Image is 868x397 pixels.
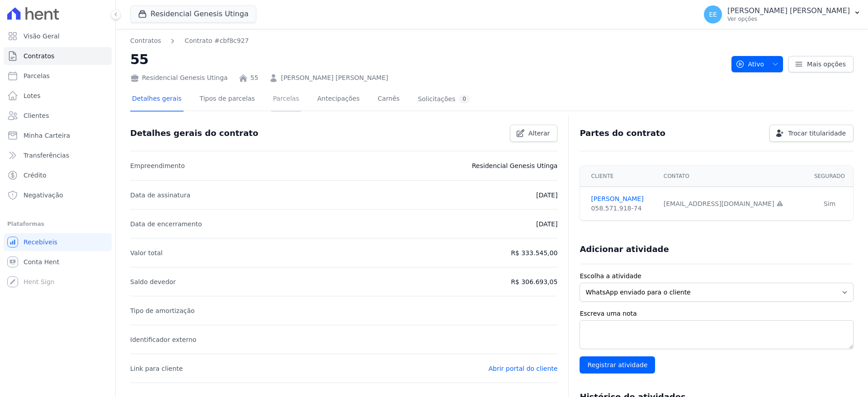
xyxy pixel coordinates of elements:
[24,191,63,200] span: Negativação
[658,166,806,187] th: Contato
[4,126,112,145] a: Minha Carteira
[24,91,41,100] span: Lotes
[24,32,60,41] span: Visão Geral
[4,253,112,271] a: Conta Hent
[788,129,846,138] span: Trocar titularidade
[664,199,801,209] div: [EMAIL_ADDRESS][DOMAIN_NAME]
[472,160,558,171] p: Residencial Genesis Utinga
[488,365,557,372] a: Abrir portal do cliente
[580,128,665,139] h3: Partes do contrato
[709,11,717,18] span: EE
[24,131,70,140] span: Minha Carteira
[130,5,256,23] button: Residencial Genesis Utinga
[24,238,57,247] span: Recebíveis
[24,171,47,180] span: Crédito
[580,271,854,281] label: Escolha a atividade
[130,363,183,374] p: Link para cliente
[591,194,652,204] a: [PERSON_NAME]
[769,125,854,142] a: Trocar titularidade
[4,107,112,125] a: Clientes
[24,257,59,266] span: Conta Hent
[727,6,850,15] p: [PERSON_NAME] [PERSON_NAME]
[4,67,112,85] a: Parcelas
[727,15,850,23] p: Ver opções
[130,88,184,112] a: Detalhes gerais
[130,219,202,229] p: Data de encerramento
[130,49,724,70] h2: 55
[806,187,853,221] td: Sim
[316,88,362,112] a: Antecipações
[130,276,176,287] p: Saldo devedor
[591,204,652,213] div: 058.571.918-74
[4,87,112,105] a: Lotes
[807,60,846,69] span: Mais opções
[528,129,550,138] span: Alterar
[24,71,50,80] span: Parcelas
[536,190,557,201] p: [DATE]
[130,36,249,46] nav: Breadcrumb
[580,309,854,318] label: Escreva uma nota
[4,166,112,184] a: Crédito
[511,248,557,258] p: R$ 333.545,00
[250,73,259,83] a: 55
[376,88,401,112] a: Carnês
[580,244,669,255] h3: Adicionar atividade
[4,233,112,251] a: Recebíveis
[24,151,69,160] span: Transferências
[130,160,185,171] p: Empreendimento
[130,305,195,316] p: Tipo de amortização
[416,88,472,112] a: Solicitações0
[184,36,249,46] a: Contrato #cbf8c927
[24,51,54,61] span: Contratos
[788,56,854,72] a: Mais opções
[130,36,161,46] a: Contratos
[4,186,112,204] a: Negativação
[736,56,764,72] span: Ativo
[198,88,257,112] a: Tipos de parcelas
[4,146,112,164] a: Transferências
[536,219,557,229] p: [DATE]
[130,248,163,258] p: Valor total
[130,190,190,201] p: Data de assinatura
[510,125,558,142] a: Alterar
[4,47,112,65] a: Contratos
[7,219,108,229] div: Plataformas
[281,73,388,83] a: [PERSON_NAME] [PERSON_NAME]
[580,356,655,374] input: Registrar atividade
[806,166,853,187] th: Segurado
[511,276,557,287] p: R$ 306.693,05
[130,128,258,139] h3: Detalhes gerais do contrato
[130,73,228,83] div: Residencial Genesis Utinga
[4,27,112,45] a: Visão Geral
[697,2,868,27] button: EE [PERSON_NAME] [PERSON_NAME] Ver opções
[731,56,783,72] button: Ativo
[580,166,658,187] th: Cliente
[24,111,49,120] span: Clientes
[459,95,470,103] div: 0
[271,88,301,112] a: Parcelas
[130,36,724,46] nav: Breadcrumb
[418,95,470,103] div: Solicitações
[130,334,196,345] p: Identificador externo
